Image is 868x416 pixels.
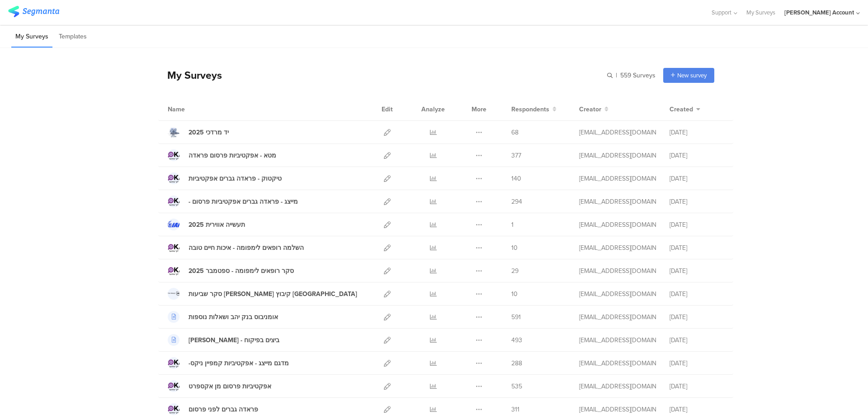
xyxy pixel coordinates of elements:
a: -מדגם מייצג - אפקטיביות קמפיין ניקס [168,357,289,369]
div: miri@miridikman.co.il [579,405,656,414]
div: miri@miridikman.co.il [579,289,656,299]
div: סקר רופאים לימפומה - ספטמבר 2025 [189,266,294,276]
img: segmanta logo [8,6,59,17]
a: פראדה גברים לפני פרסום [168,403,258,415]
span: 535 [511,382,522,391]
div: [DATE] [670,312,724,322]
div: miri@miridikman.co.il [579,243,656,253]
div: -מדגם מייצג - אפקטיביות קמפיין ניקס [189,359,289,368]
div: [DATE] [670,128,724,137]
div: miri@miridikman.co.il [579,335,656,345]
a: סקר רופאים לימפומה - ספטמבר 2025 [168,265,294,277]
div: miri@miridikman.co.il [579,220,656,230]
div: סקר שביעות רצון קיבוץ כנרת [189,289,357,299]
span: | [614,71,618,80]
div: My Surveys [158,67,222,83]
a: [PERSON_NAME] - ביצים בפיקוח [168,334,279,346]
a: יד מרדכי 2025 [168,126,229,138]
div: miri@miridikman.co.il [579,382,656,391]
div: [DATE] [670,405,724,414]
span: 29 [511,266,519,276]
div: [DATE] [670,359,724,368]
div: miri@miridikman.co.il [579,312,656,322]
span: Creator [579,105,601,114]
a: סקר שביעות [PERSON_NAME] קיבוץ [GEOGRAPHIC_DATA] [168,288,357,300]
div: אסף פינק - ביצים בפיקוח [189,335,279,345]
a: אומניבוס בנק יהב ושאלות נוספות [168,311,278,323]
a: - מייצג - פראדה גברים אפקטיביות פרסום [168,196,298,207]
div: - מייצג - פראדה גברים אפקטיביות פרסום [189,197,298,206]
div: miri@miridikman.co.il [579,197,656,206]
span: 288 [511,359,522,368]
span: 68 [511,128,519,137]
span: 140 [511,174,521,183]
div: More [469,98,489,120]
div: miri@miridikman.co.il [579,359,656,368]
button: Created [670,105,700,114]
span: Respondents [511,105,549,114]
div: יד מרדכי 2025 [189,128,229,137]
div: miri@miridikman.co.il [579,151,656,160]
div: [DATE] [670,220,724,230]
a: טיקטוק - פראדה גברים אפקטיביות [168,172,282,184]
div: פראדה גברים לפני פרסום [189,405,258,414]
a: תעשייה אווירית 2025 [168,219,245,230]
span: 311 [511,405,519,414]
a: אפקטיביות פרסום מן אקספרט [168,380,271,392]
button: Respondents [511,105,557,114]
div: [DATE] [670,335,724,345]
div: השלמה רופאים לימפומה - איכות חיים טובה [189,243,304,253]
div: אפקטיביות פרסום מן אקספרט [189,382,271,391]
li: My Surveys [11,26,52,48]
div: miri@miridikman.co.il [579,174,656,183]
button: Creator [579,105,609,114]
span: 559 Surveys [620,71,656,80]
div: Name [168,105,222,114]
div: Edit [377,98,397,120]
span: 591 [511,312,521,322]
span: 294 [511,197,522,206]
a: מטא - אפקטיביות פרסום פראדה [168,149,276,161]
div: [DATE] [670,151,724,160]
span: 493 [511,335,522,345]
span: 10 [511,289,518,299]
div: [DATE] [670,266,724,276]
div: טיקטוק - פראדה גברים אפקטיביות [189,174,282,183]
span: Support [712,8,731,17]
span: 10 [511,243,518,253]
div: [DATE] [670,289,724,299]
span: Created [670,105,693,114]
div: [DATE] [670,197,724,206]
div: [DATE] [670,174,724,183]
div: Analyze [420,98,447,120]
a: השלמה רופאים לימפומה - איכות חיים טובה [168,242,304,253]
div: מטא - אפקטיביות פרסום פראדה [189,151,276,160]
li: Templates [55,26,91,48]
div: miri@miridikman.co.il [579,266,656,276]
div: miri@miridikman.co.il [579,128,656,137]
span: New survey [677,71,707,80]
span: 1 [511,220,514,230]
div: [DATE] [670,243,724,253]
div: [DATE] [670,382,724,391]
div: [PERSON_NAME] Account [784,8,854,17]
span: 377 [511,151,521,160]
div: אומניבוס בנק יהב ושאלות נוספות [189,312,278,322]
div: תעשייה אווירית 2025 [189,220,245,230]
